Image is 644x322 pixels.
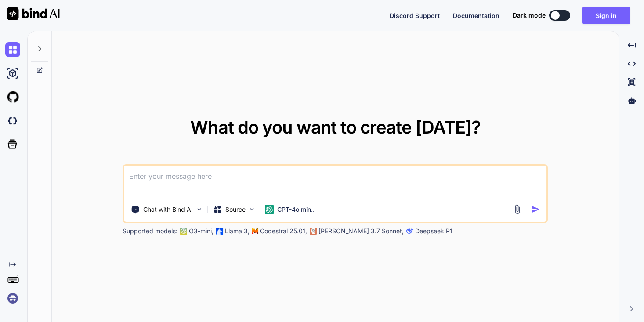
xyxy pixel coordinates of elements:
[5,42,20,57] img: chat
[277,205,315,214] p: GPT-4o min..
[5,113,20,128] img: darkCloudIdeIcon
[5,90,20,105] img: githubLight
[225,227,250,235] p: Llama 3,
[5,291,20,306] img: signin
[318,227,404,235] p: [PERSON_NAME] 3.7 Sonnet,
[582,7,630,24] button: Sign in
[123,227,177,235] p: Supported models:
[7,7,60,20] img: Bind AI
[225,205,246,214] p: Source
[512,204,522,214] img: attachment
[415,227,452,235] p: Deepseek R1
[248,206,256,213] img: Pick Models
[390,12,440,19] span: Discord Support
[453,12,499,19] span: Documentation
[265,205,274,214] img: GPT-4o mini
[252,228,258,234] img: Mistral-AI
[390,11,440,20] button: Discord Support
[190,116,481,138] span: What do you want to create [DATE]?
[180,228,187,235] img: GPT-4
[216,228,223,235] img: Llama2
[453,11,499,20] button: Documentation
[310,228,317,235] img: claude
[5,66,20,81] img: ai-studio
[531,205,540,214] img: icon
[189,227,213,235] p: O3-mini,
[260,227,307,235] p: Codestral 25.01,
[406,228,413,235] img: claude
[195,206,203,213] img: Pick Tools
[143,205,193,214] p: Chat with Bind AI
[513,11,546,20] span: Dark mode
